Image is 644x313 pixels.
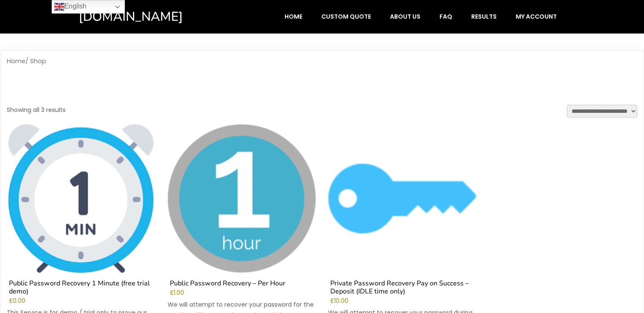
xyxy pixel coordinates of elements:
select: Shop order [567,105,637,117]
a: Private Password Recovery Pay on Success – Deposit (IDLE time only) [328,124,476,298]
a: About Us [381,8,429,25]
span: My account [516,13,557,20]
img: Public Password Recovery 1 Minute (free trial demo) [7,124,155,273]
bdi: 1.00 [170,289,184,297]
a: Home [276,8,311,25]
img: en [54,2,64,12]
span: £ [9,297,13,305]
h1: Shop [7,72,637,105]
span: About Us [390,13,420,20]
p: Showing all 3 results [7,105,66,115]
img: Private Password Recovery Pay on Success - Deposit (IDLE time only) [328,124,476,273]
a: Public Password Recovery – Per Hour [168,124,316,290]
bdi: 10.00 [330,297,348,305]
span: Home [285,13,302,20]
span: £ [170,289,174,297]
a: Home [7,57,25,65]
a: [DOMAIN_NAME] [79,8,219,25]
h2: Public Password Recovery 1 Minute (free trial demo) [7,279,155,298]
bdi: 0.00 [9,297,25,305]
span: FAQ [439,13,452,20]
span: £ [330,297,334,305]
a: Public Password Recovery 1 Minute (free trial demo) [7,124,155,298]
a: Results [462,8,506,25]
a: FAQ [431,8,461,25]
a: My account [507,8,566,25]
a: Custom Quote [312,8,380,25]
img: Public Password Recovery - Per Hour [168,124,316,273]
nav: Breadcrumb [7,57,637,65]
span: Custom Quote [321,13,371,20]
h2: Private Password Recovery Pay on Success – Deposit (IDLE time only) [328,279,476,298]
h2: Public Password Recovery – Per Hour [168,279,316,290]
span: Results [471,13,497,20]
